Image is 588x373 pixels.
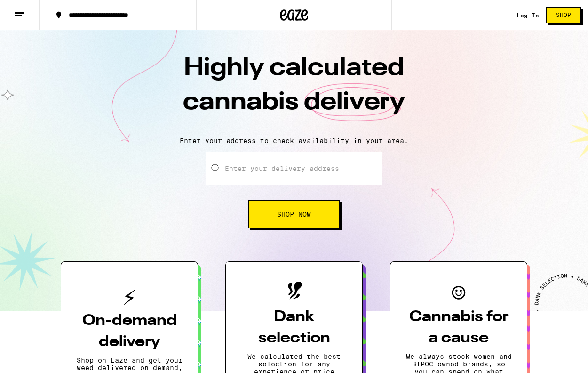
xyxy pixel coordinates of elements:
h3: Cannabis for a cause [405,307,512,349]
h3: Dank selection [241,307,347,349]
h3: On-demand delivery [76,310,183,353]
a: Shop [539,7,588,23]
input: Enter your delivery address [206,152,382,185]
button: Shop Now [248,200,340,228]
button: Shop [546,7,581,23]
a: Log In [516,12,539,18]
p: Enter your address to check availability in your area. [9,137,579,145]
span: Shop Now [277,211,311,218]
span: Shop [556,12,571,18]
h1: Highly calculated cannabis delivery [129,51,459,130]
